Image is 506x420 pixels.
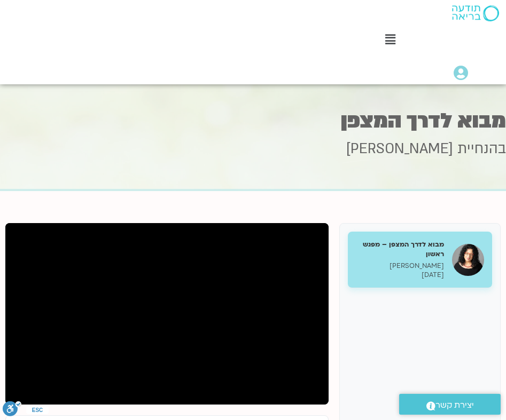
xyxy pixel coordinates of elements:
[356,240,444,259] h5: מבוא לדרך המצפן – מפגש ראשון
[399,394,501,415] a: יצירת קשר
[356,271,444,280] p: [DATE]
[356,261,444,271] p: [PERSON_NAME]
[452,5,499,21] img: תודעה בריאה
[452,244,484,276] img: מבוא לדרך המצפן – מפגש ראשון
[435,398,474,413] span: יצירת קשר
[457,139,506,159] span: בהנחיית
